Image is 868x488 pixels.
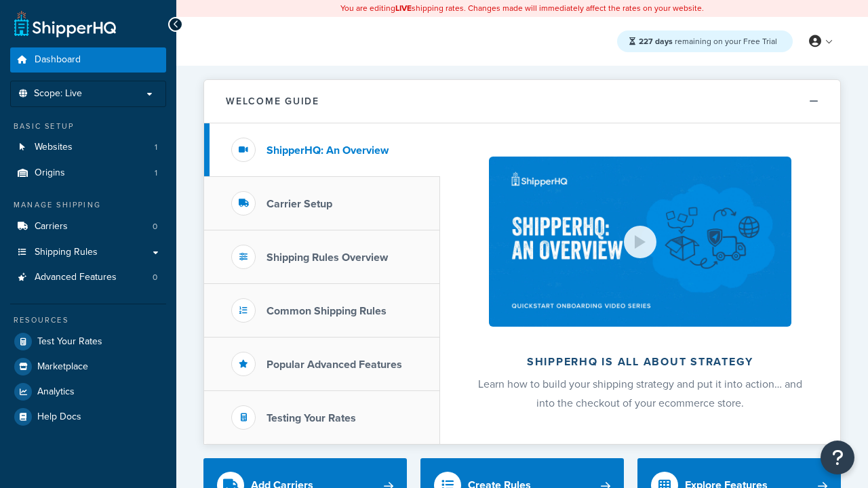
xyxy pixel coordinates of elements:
[267,305,387,317] h3: Common Shipping Rules
[10,161,166,186] li: Origins
[204,80,840,123] button: Welcome Guide
[639,35,673,47] strong: 227 days
[821,441,854,474] button: Open Resource Center
[267,359,402,371] h3: Popular Advanced Features
[37,336,102,348] span: Test Your Rates
[10,329,166,354] a: Test Your Rates
[10,265,166,290] li: Advanced Features
[489,157,791,327] img: ShipperHQ is all about strategy
[35,221,68,232] span: Carriers
[267,144,389,157] h3: ShipperHQ: An Overview
[37,361,88,373] span: Marketplace
[10,240,166,265] a: Shipping Rules
[34,88,82,100] span: Scope: Live
[35,247,98,258] span: Shipping Rules
[476,356,804,368] h2: ShipperHQ is all about strategy
[10,121,166,132] div: Basic Setup
[155,167,157,179] span: 1
[10,161,166,186] a: Origins1
[10,405,166,429] a: Help Docs
[267,251,388,264] h3: Shipping Rules Overview
[267,198,332,210] h3: Carrier Setup
[478,376,802,411] span: Learn how to build your shipping strategy and put it into action… and into the checkout of your e...
[37,386,75,398] span: Analytics
[35,167,65,179] span: Origins
[37,411,81,423] span: Help Docs
[10,214,166,239] a: Carriers0
[153,272,157,283] span: 0
[10,265,166,290] a: Advanced Features0
[35,272,117,283] span: Advanced Features
[10,314,166,326] div: Resources
[155,142,157,153] span: 1
[10,135,166,160] li: Websites
[10,354,166,379] a: Marketplace
[153,221,157,232] span: 0
[35,142,73,153] span: Websites
[267,412,356,424] h3: Testing Your Rates
[226,96,319,106] h2: Welcome Guide
[10,380,166,404] a: Analytics
[10,135,166,160] a: Websites1
[639,35,777,47] span: remaining on your Free Trial
[10,214,166,239] li: Carriers
[395,2,412,14] b: LIVE
[10,47,166,73] a: Dashboard
[10,199,166,211] div: Manage Shipping
[35,54,81,66] span: Dashboard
